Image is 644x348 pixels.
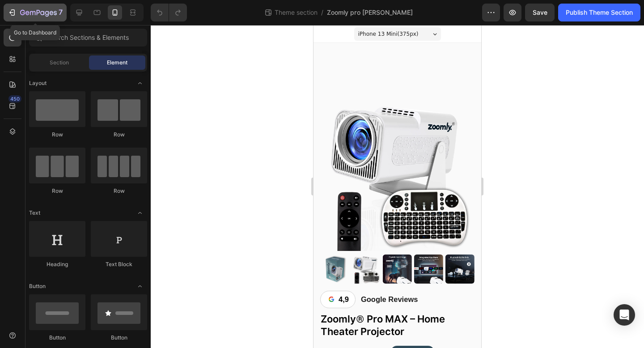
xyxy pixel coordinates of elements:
[133,206,147,220] span: Toggle open
[558,4,640,21] button: Publish Theme Section
[29,209,40,217] span: Text
[50,59,69,67] span: Section
[29,187,85,195] div: Row
[59,7,63,18] p: 7
[29,79,47,87] span: Layout
[80,322,100,333] div: SAVE
[91,260,147,268] div: Text Block
[29,282,46,290] span: Button
[614,304,635,326] div: Open Intercom Messenger
[29,29,147,47] input: Search Sections & Elements
[91,131,147,139] div: Row
[327,8,413,17] span: Zoomly pro [PERSON_NAME]
[91,187,147,195] div: Row
[107,59,127,67] span: Element
[321,8,323,17] span: /
[7,321,38,334] div: $99.95
[133,76,147,90] span: Toggle open
[525,4,555,21] button: Save
[29,260,85,268] div: Heading
[151,4,187,21] div: Undo/Redo
[42,321,73,334] div: $179.95
[100,322,115,332] div: 44%
[273,8,319,17] span: Theme section
[29,334,85,342] div: Button
[29,131,85,139] div: Row
[8,95,21,102] div: 450
[314,25,481,348] iframe: Design area
[4,4,67,21] button: 7
[91,334,147,342] div: Button
[133,279,147,293] span: Toggle open
[566,8,633,17] div: Publish Theme Section
[533,9,547,16] span: Save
